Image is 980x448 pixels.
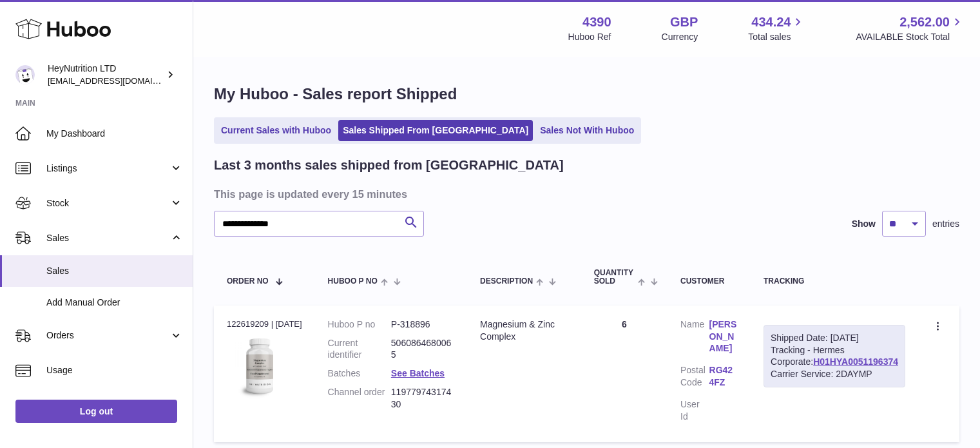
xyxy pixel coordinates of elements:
a: RG42 4FZ [709,364,738,389]
dt: Channel order [328,386,391,411]
a: 2,562.00 AVAILABLE Stock Total [856,14,965,43]
span: entries [932,218,959,230]
td: 6 [581,306,668,442]
div: Huboo Ref [568,31,611,43]
dd: 11977974317430 [391,386,454,411]
strong: 4390 [582,14,611,31]
span: Quantity Sold [594,269,635,286]
span: Sales [46,232,169,244]
div: Magnesium & Zinc Complex [480,318,568,343]
dt: User Id [680,398,709,423]
a: Current Sales with Huboo [216,120,336,141]
span: Total sales [748,31,805,43]
label: Show [852,218,876,230]
a: H01HYA0051196374 [813,356,898,367]
strong: GBP [670,14,698,31]
span: Sales [46,265,183,277]
div: Shipped Date: [DATE] [771,332,898,344]
div: Carrier Service: 2DAYMP [771,368,898,380]
dt: Postal Code [680,364,709,392]
dd: P-318896 [391,318,454,331]
a: See Batches [391,368,445,378]
span: 2,562.00 [899,14,950,31]
span: Listings [46,162,169,175]
span: My Dashboard [46,128,183,140]
img: info@heynutrition.com [15,65,35,84]
dt: Name [680,318,709,358]
div: Customer [680,277,738,286]
span: Huboo P no [328,277,378,286]
a: Sales Shipped From [GEOGRAPHIC_DATA] [338,120,533,141]
span: Order No [227,277,269,286]
dt: Batches [328,367,391,380]
span: Description [480,277,533,286]
h1: My Huboo - Sales report Shipped [214,84,959,104]
h2: Last 3 months sales shipped from [GEOGRAPHIC_DATA] [214,157,564,174]
div: HeyNutrition LTD [48,63,164,87]
img: 43901725567059.jpg [227,334,291,398]
h3: This page is updated every 15 minutes [214,187,956,201]
a: Log out [15,400,177,423]
span: [EMAIL_ADDRESS][DOMAIN_NAME] [48,75,189,86]
div: Tracking [764,277,905,286]
dd: 5060864680065 [391,337,454,362]
a: [PERSON_NAME] [709,318,738,355]
span: 434.24 [751,14,791,31]
div: 122619209 | [DATE] [227,318,302,330]
dt: Current identifier [328,337,391,362]
span: AVAILABLE Stock Total [856,31,965,43]
span: Add Manual Order [46,297,183,309]
dt: Huboo P no [328,318,391,331]
span: Stock [46,197,169,209]
span: Orders [46,329,169,342]
a: Sales Not With Huboo [535,120,639,141]
div: Currency [662,31,698,43]
div: Tracking - Hermes Corporate: [764,325,905,388]
a: 434.24 Total sales [748,14,805,43]
span: Usage [46,364,183,376]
